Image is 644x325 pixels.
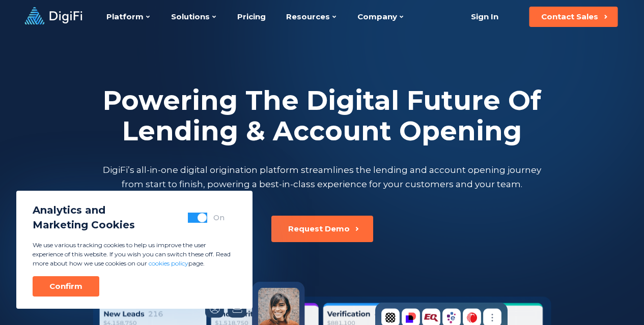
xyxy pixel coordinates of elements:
div: On [213,213,225,223]
span: Analytics and [33,203,135,218]
button: Request Demo [271,216,373,242]
a: cookies policy [149,259,188,267]
div: Contact Sales [541,12,598,22]
div: Confirm [49,281,82,291]
button: Confirm [33,276,99,297]
a: Sign In [458,7,511,27]
h2: Powering The Digital Future Of Lending & Account Opening [101,85,544,146]
p: We use various tracking cookies to help us improve the user experience of this website. If you wi... [33,241,236,268]
span: Marketing Cookies [33,218,135,232]
p: DigiFi’s all-in-one digital origination platform streamlines the lending and account opening jour... [101,163,544,191]
div: Request Demo [288,224,350,234]
button: Contact Sales [529,7,618,27]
